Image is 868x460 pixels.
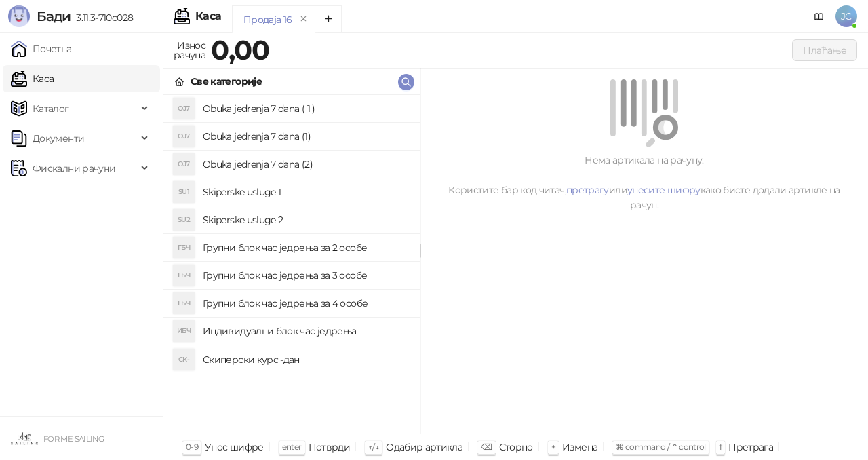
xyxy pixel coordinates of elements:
[11,425,38,452] img: 64x64-companyLogo-9ee8a3d5-cff1-491e-b183-4ae94898845c.jpeg
[173,209,195,231] div: SU2
[33,95,69,122] span: Каталог
[203,320,409,342] h4: Индивидуални блок час једрења
[203,153,409,175] h4: Obuka jedrenja 7 dana (2)
[173,153,195,175] div: OJ7
[562,438,597,456] div: Измена
[195,11,221,22] div: Каса
[186,442,198,452] span: 0-9
[191,74,262,89] div: Све категорије
[203,349,409,370] h4: Скиперски курс -дан
[315,5,342,33] button: Add tab
[43,434,104,444] small: FOR ME SAILING
[173,181,195,203] div: SU1
[173,98,195,119] div: OJ7
[173,320,195,342] div: ИБЧ
[203,126,409,147] h4: Obuka jedrenja 7 dana (1)
[173,349,195,370] div: СК-
[481,442,492,452] span: ⌫
[616,442,706,452] span: ⌘ command / ⌃ control
[71,12,133,24] span: 3.11.3-710c028
[282,442,302,452] span: enter
[11,65,54,92] a: Каса
[203,98,409,119] h4: Obuka jedrenja 7 dana ( 1 )
[627,184,701,196] a: унесите шифру
[37,8,71,24] span: Бади
[835,5,857,27] span: JC
[499,438,533,456] div: Сторно
[211,33,269,66] strong: 0,00
[309,438,351,456] div: Потврди
[173,292,195,314] div: ГБЧ
[808,5,830,27] a: Документација
[728,438,773,456] div: Претрага
[8,5,30,27] img: Logo
[551,442,555,452] span: +
[719,442,722,452] span: f
[437,153,852,212] div: Нема артикала на рачуну. Користите бар код читач, или како бисте додали артикле на рачун.
[792,39,857,61] button: Плаћање
[386,438,462,456] div: Одабир артикла
[173,126,195,147] div: OJ7
[33,155,115,182] span: Фискални рачуни
[295,14,313,25] button: remove
[203,265,409,286] h4: Групни блок час једрења за 3 особе
[203,209,409,231] h4: Skiperske usluge 2
[368,442,379,452] span: ↑/↓
[173,265,195,286] div: ГБЧ
[33,125,84,152] span: Документи
[203,181,409,203] h4: Skiperske usluge 1
[11,35,72,62] a: Почетна
[163,95,420,434] div: grid
[566,184,609,196] a: претрагу
[243,12,292,27] div: Продаја 16
[203,292,409,314] h4: Групни блок час једрења за 4 особе
[173,237,195,258] div: ГБЧ
[171,37,208,64] div: Износ рачуна
[205,438,264,456] div: Унос шифре
[203,237,409,258] h4: Групни блок час једрења за 2 особе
